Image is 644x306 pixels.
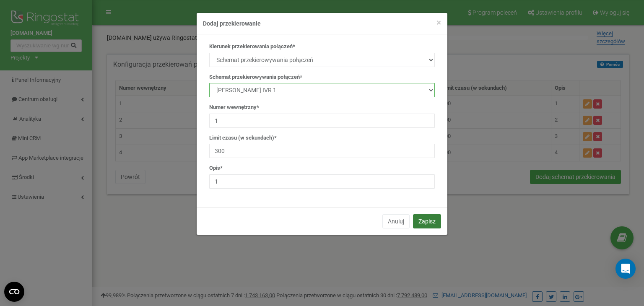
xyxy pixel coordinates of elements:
div: Open Intercom Messenger [615,259,636,279]
label: Limit czasu (w sekundach)* [209,134,277,142]
button: Open CMP widget [4,282,24,302]
label: Numer wewnętrzny* [209,104,259,112]
label: Kierunek przekierowania połączeń* [209,43,295,51]
button: Zapisz [413,214,441,228]
label: Opis* [209,164,223,172]
span: × [436,18,441,28]
h4: Dodaj przekierowanie [203,19,441,28]
button: Anuluj [382,214,410,228]
label: Schemat przekierowywania połączeń* [209,73,302,81]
